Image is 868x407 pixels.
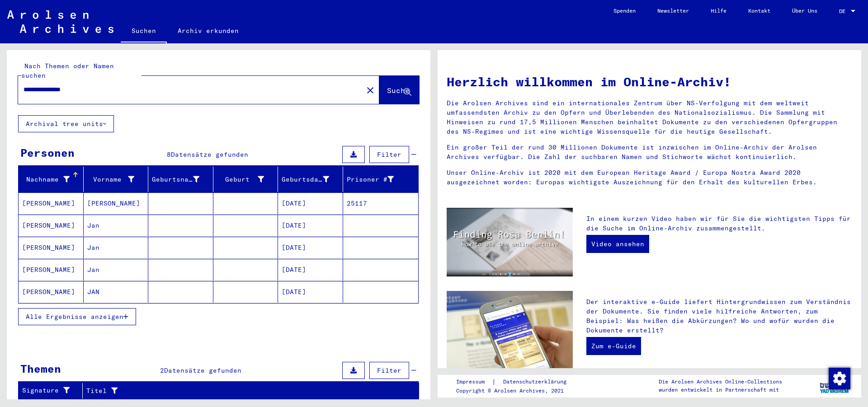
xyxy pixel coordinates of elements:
p: In einem kurzen Video haben wir für Sie die wichtigsten Tipps für die Suche im Online-Archiv zusa... [586,214,852,233]
img: Arolsen_neg.svg [7,10,113,33]
span: Filter [377,150,401,159]
div: Geburt‏ [217,172,278,187]
mat-cell: [PERSON_NAME] [19,259,84,281]
mat-cell: Jan [84,215,149,236]
button: Filter [369,362,409,379]
div: Vorname [87,175,135,184]
div: Titel [86,386,396,396]
div: Geburtsdatum [282,175,329,184]
p: Die Arolsen Archives sind ein internationales Zentrum über NS-Verfolgung mit dem weltweit umfasse... [447,98,852,136]
div: Titel [86,384,408,398]
a: Video ansehen [586,235,649,253]
a: Datenschutzerklärung [496,377,577,387]
mat-header-cell: Geburt‏ [213,167,278,192]
div: Prisoner # [347,172,408,187]
button: Suche [379,76,419,104]
p: Ein großer Teil der rund 30 Millionen Dokumente ist inzwischen im Online-Archiv der Arolsen Archi... [447,143,852,162]
mat-icon: close [365,85,376,96]
h1: Herzlich willkommen im Online-Archiv! [447,72,852,91]
button: Archival tree units [18,115,114,132]
span: 8 [167,150,171,159]
button: Filter [369,146,409,163]
img: video.jpg [447,208,573,276]
span: Suche [387,86,410,95]
span: 2 [160,366,164,374]
div: Geburt‏ [217,175,264,184]
mat-cell: Jan [84,237,149,258]
div: Personen [20,145,75,161]
img: Zustimmung ändern [829,368,850,389]
mat-header-cell: Vorname [84,167,149,192]
p: Copyright © Arolsen Archives, 2021 [456,387,577,395]
mat-cell: [PERSON_NAME] [19,237,84,258]
mat-cell: [DATE] [278,215,343,236]
mat-cell: [PERSON_NAME] [19,192,84,214]
p: wurden entwickelt in Partnerschaft mit [659,386,782,394]
mat-cell: [DATE] [278,192,343,214]
p: Unser Online-Archiv ist 2020 mit dem European Heritage Award / Europa Nostra Award 2020 ausgezeic... [447,168,852,187]
mat-cell: 25117 [343,192,419,214]
p: Die Arolsen Archives Online-Collections [659,378,782,386]
mat-cell: JAN [84,281,149,303]
div: Signature [22,386,71,395]
span: Datensätze gefunden [164,366,241,374]
div: Nachname [22,172,83,187]
span: Alle Ergebnisse anzeigen [26,313,123,321]
div: Nachname [22,175,70,184]
p: Der interaktive e-Guide liefert Hintergrundwissen zum Verständnis der Dokumente. Sie finden viele... [586,297,852,335]
a: Suchen [121,20,167,43]
mat-cell: [PERSON_NAME] [19,281,84,303]
div: Prisoner # [347,175,394,184]
span: Filter [377,366,401,374]
img: eguide.jpg [447,291,573,375]
div: Geburtsname [152,172,213,187]
div: Themen [20,360,61,377]
span: DE [839,8,849,14]
div: Geburtsname [152,175,199,184]
mat-cell: [DATE] [278,281,343,303]
span: Datensätze gefunden [171,150,248,159]
mat-cell: Jan [84,259,149,281]
mat-header-cell: Nachname [19,167,84,192]
img: yv_logo.png [818,374,852,397]
mat-header-cell: Geburtsdatum [278,167,343,192]
div: Signature [22,384,82,398]
div: | [456,377,577,387]
button: Clear [361,81,379,99]
mat-header-cell: Prisoner # [343,167,419,192]
mat-label: Nach Themen oder Namen suchen [21,62,114,80]
mat-cell: [PERSON_NAME] [19,215,84,236]
button: Alle Ergebnisse anzeigen [18,308,136,325]
mat-cell: [PERSON_NAME] [84,192,149,214]
div: Vorname [87,172,148,187]
a: Archiv erkunden [167,20,250,42]
div: Geburtsdatum [282,172,343,187]
mat-header-cell: Geburtsname [148,167,213,192]
a: Zum e-Guide [586,337,641,355]
mat-cell: [DATE] [278,259,343,281]
mat-cell: [DATE] [278,237,343,258]
a: Impressum [456,377,492,387]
